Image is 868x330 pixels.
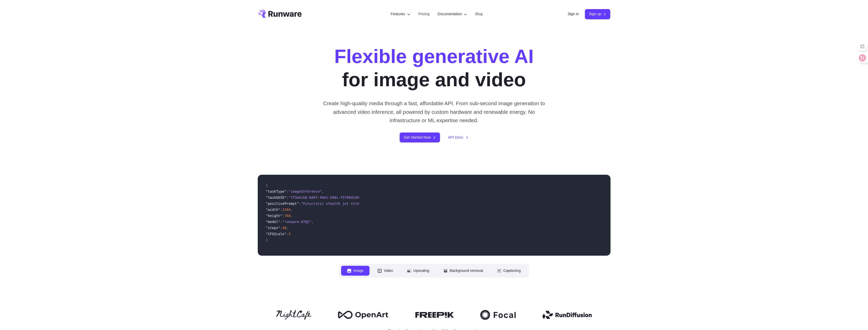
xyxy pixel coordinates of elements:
span: "positivePrompt" [266,202,299,206]
span: , [291,214,293,218]
a: Blog [475,11,483,17]
label: Documentation [438,11,467,17]
span: "width" [266,208,280,212]
span: "imageInference" [289,189,322,193]
span: : [286,189,288,193]
span: 1344 [282,208,291,212]
span: 768 [284,214,291,218]
span: "CFGScale" [266,232,287,236]
span: : [280,226,282,230]
a: Go to / [258,10,302,18]
span: } [266,238,268,242]
span: "height" [266,214,282,218]
span: : [286,195,288,200]
span: , [286,226,288,230]
span: { [266,183,268,187]
span: , [291,208,293,212]
span: : [299,202,301,206]
span: "model" [266,220,280,224]
strong: Flexible generative AI [334,45,534,67]
span: "taskUUID" [266,195,287,200]
button: Image [341,266,370,276]
button: Upscaling [401,266,435,276]
button: Captioning [491,266,527,276]
a: Sign in [568,11,579,17]
a: Pricing [418,11,430,17]
span: , [311,220,313,224]
span: : [280,208,282,212]
span: 5 [289,232,291,236]
span: "7f3ebcb6-b897-49e1-b98c-f5789d2d40d7" [289,195,367,200]
span: "Futuristic stealth jet streaking through a neon-lit cityscape with glowing purple exhaust" [301,202,490,206]
span: 40 [282,226,286,230]
span: : [286,232,288,236]
span: "steps" [266,226,280,230]
span: "taskType" [266,189,287,193]
a: Get Started Now [400,133,440,142]
button: Background removal [437,266,489,276]
span: , [322,189,324,193]
label: Features [391,11,410,17]
span: : [280,220,282,224]
h1: for image and video [334,45,534,91]
p: Create high-quality media through a fast, affordable API. From sub-second image generation to adv... [321,99,547,124]
a: API Docs [448,135,468,140]
a: Sign up [585,9,611,19]
button: Video [372,266,399,276]
span: "runware:97@2" [282,220,311,224]
span: : [282,214,284,218]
